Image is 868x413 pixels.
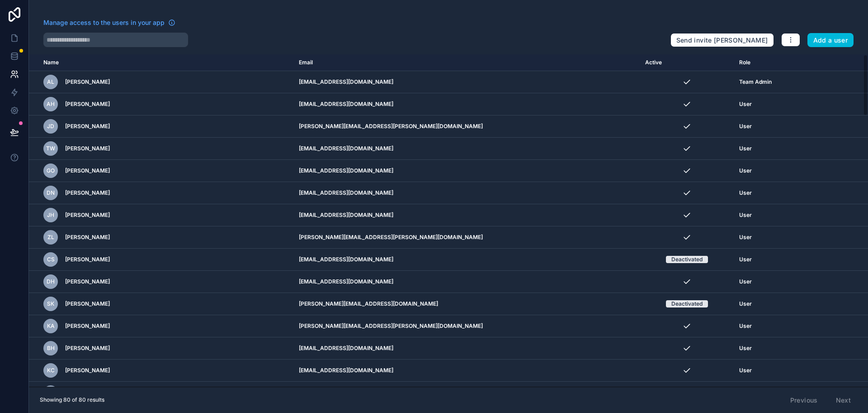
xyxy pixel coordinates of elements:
span: User [739,256,752,263]
span: User [739,345,752,352]
span: [PERSON_NAME] [65,278,110,285]
button: Send invite [PERSON_NAME] [670,33,774,48]
td: [PERSON_NAME][EMAIL_ADDRESS][PERSON_NAME][DOMAIN_NAME] [293,315,640,337]
th: Role [734,54,833,71]
span: User [739,300,752,307]
span: AH [47,101,55,108]
th: Active [640,54,734,71]
span: [PERSON_NAME] [65,300,110,307]
span: [PERSON_NAME] [65,101,110,108]
button: Add a user [807,33,854,48]
div: Deactivated [671,300,703,307]
span: [PERSON_NAME] [65,123,110,130]
td: [EMAIL_ADDRESS][DOMAIN_NAME] [293,337,640,360]
span: User [739,211,752,219]
span: User [739,167,752,174]
span: User [739,278,752,285]
span: Team Admin [739,78,772,86]
span: [PERSON_NAME] [65,145,110,152]
span: User [739,367,752,374]
td: [EMAIL_ADDRESS][DOMAIN_NAME] [293,138,640,160]
span: SK [47,300,54,307]
th: Name [29,54,293,71]
span: AL [47,78,54,86]
span: [PERSON_NAME] [65,78,110,86]
td: [EMAIL_ADDRESS][DOMAIN_NAME] [293,204,640,226]
span: User [739,123,752,130]
span: User [739,189,752,197]
span: [PERSON_NAME] [65,189,110,197]
td: [EMAIL_ADDRESS][DOMAIN_NAME] [293,160,640,182]
span: JH [47,211,54,219]
span: [PERSON_NAME] [65,367,110,374]
td: [EMAIL_ADDRESS][DOMAIN_NAME] [293,360,640,382]
span: User [739,322,752,330]
span: [PERSON_NAME] [65,211,110,219]
span: [PERSON_NAME] [65,234,110,241]
td: [EMAIL_ADDRESS][DOMAIN_NAME] [293,271,640,293]
span: Showing 80 of 80 results [40,396,104,403]
span: CS [47,256,55,263]
span: User [739,145,752,152]
td: [PERSON_NAME][EMAIL_ADDRESS][PERSON_NAME][DOMAIN_NAME] [293,115,640,138]
td: [EMAIL_ADDRESS][DOMAIN_NAME] [293,182,640,204]
span: TW [46,145,55,152]
a: Manage access to the users in your app [43,18,175,27]
span: GO [47,167,55,174]
span: [PERSON_NAME] [65,256,110,263]
span: User [739,101,752,108]
td: [PERSON_NAME][EMAIL_ADDRESS][DOMAIN_NAME] [293,293,640,315]
span: KC [47,367,55,374]
div: scrollable content [29,54,868,387]
span: BH [47,345,55,352]
span: Manage access to the users in your app [43,18,165,27]
span: User [739,234,752,241]
span: JD [47,123,54,130]
td: [EMAIL_ADDRESS][DOMAIN_NAME] [293,382,640,404]
span: ZL [47,234,54,241]
td: [PERSON_NAME][EMAIL_ADDRESS][PERSON_NAME][DOMAIN_NAME] [293,226,640,249]
span: [PERSON_NAME] [65,345,110,352]
td: [EMAIL_ADDRESS][DOMAIN_NAME] [293,93,640,115]
span: DN [47,189,55,197]
td: [EMAIL_ADDRESS][DOMAIN_NAME] [293,71,640,93]
span: KA [47,322,55,330]
span: [PERSON_NAME] [65,167,110,174]
th: Email [293,54,640,71]
span: [PERSON_NAME] [65,322,110,330]
span: DH [47,278,55,285]
td: [EMAIL_ADDRESS][DOMAIN_NAME] [293,249,640,271]
div: Deactivated [671,256,703,263]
